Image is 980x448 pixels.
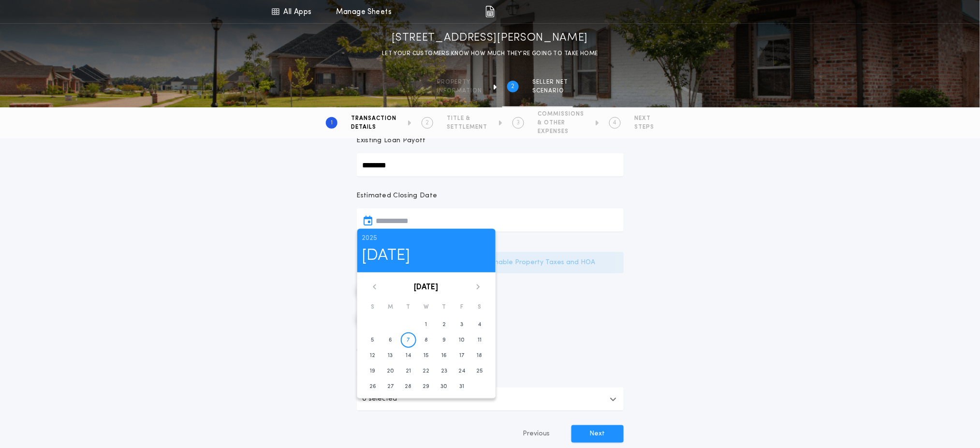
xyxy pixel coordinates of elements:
[634,123,654,131] span: STEPS
[436,348,452,363] button: 16
[331,119,333,127] h2: 1
[381,301,399,313] div: M
[453,301,471,313] div: F
[459,383,464,390] time: 31
[362,243,491,268] h1: [DATE]
[383,363,398,379] button: 20
[472,363,487,379] button: 25
[442,336,446,344] time: 9
[351,115,396,122] span: TRANSACTION
[382,49,598,59] p: LET YOUR CUSTOMERS KNOW HOW MUCH THEY’RE GOING TO TAKE HOME
[371,336,374,344] time: 5
[454,379,469,394] button: 31
[392,30,588,46] h1: [STREET_ADDRESS][PERSON_NAME]
[383,332,398,348] button: 6
[459,336,465,344] time: 10
[472,348,487,363] button: 18
[440,383,447,390] time: 30
[383,379,398,394] button: 27
[614,119,617,127] h2: 4
[460,321,463,329] time: 3
[357,388,624,411] button: 0 selected
[389,336,392,344] time: 6
[351,123,396,131] span: DETAILS
[418,363,434,379] button: 22
[437,87,482,95] span: information
[472,332,487,348] button: 11
[365,379,380,394] button: 26
[458,367,465,375] time: 24
[441,352,447,359] time: 16
[423,383,429,390] time: 29
[442,321,446,329] time: 2
[436,332,452,348] button: 9
[418,332,434,348] button: 8
[471,301,489,313] div: S
[406,367,411,375] time: 21
[532,78,568,86] span: SELLER NET
[532,87,568,95] span: SCENARIO
[418,379,434,394] button: 29
[512,83,515,90] h2: 2
[684,7,694,16] img: vs-icon
[405,383,412,390] time: 28
[424,352,429,359] time: 15
[634,115,654,122] span: NEXT
[370,367,375,375] time: 19
[357,153,624,177] input: Existing Loan Payoff
[387,383,394,390] time: 27
[363,393,397,405] p: 0 selected
[436,363,452,379] button: 23
[454,363,469,379] button: 24
[538,128,584,135] span: EXPENSES
[478,336,482,344] time: 11
[387,367,394,375] time: 20
[388,352,393,359] time: 13
[454,332,469,348] button: 10
[454,317,469,332] button: 3
[370,352,375,359] time: 12
[399,301,417,313] div: T
[424,336,428,344] time: 8
[401,363,416,379] button: 21
[357,136,426,146] p: Existing Loan Payoff
[571,425,624,443] button: Next
[418,317,434,332] button: 1
[478,321,482,329] time: 4
[365,348,380,363] button: 12
[476,367,483,375] time: 25
[418,348,434,363] button: 15
[365,363,380,379] button: 19
[425,321,427,329] time: 1
[477,352,483,359] time: 18
[454,348,469,363] button: 17
[538,119,584,127] span: & OTHER
[426,119,429,127] h2: 2
[383,348,398,363] button: 13
[406,352,411,359] time: 14
[401,348,416,363] button: 14
[441,367,447,375] time: 23
[357,191,624,201] p: Estimated Closing Date
[436,317,452,332] button: 2
[365,332,380,348] button: 5
[538,110,584,118] span: COMMISSIONS
[447,115,487,122] span: TITLE &
[414,282,439,293] button: [DATE]
[436,379,452,394] button: 30
[447,123,487,131] span: SETTLEMENT
[459,352,464,359] time: 17
[417,301,435,313] div: W
[364,301,382,313] div: S
[423,367,429,375] time: 22
[437,78,482,86] span: Property
[472,317,487,332] button: 4
[407,336,410,344] time: 7
[517,119,520,127] h2: 3
[504,425,570,443] button: Previous
[401,379,416,394] button: 28
[401,332,416,348] button: 7
[369,383,376,390] time: 26
[435,301,453,313] div: T
[485,6,495,17] img: img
